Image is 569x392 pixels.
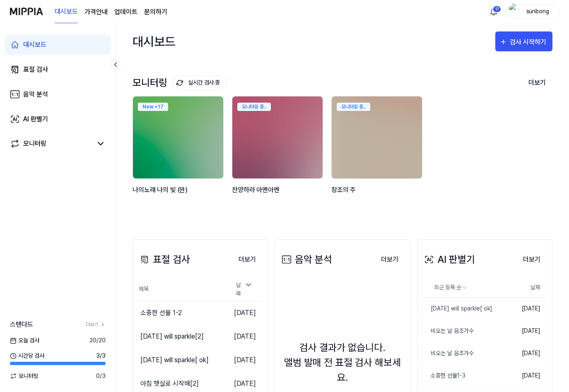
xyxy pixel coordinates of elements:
div: 나의노래 나의 빛 (완) [133,185,225,206]
span: 오늘 검사 [10,336,39,345]
div: 검사 시작하기 [510,37,548,48]
div: [DATE] will sparkle[ ok] [422,304,492,313]
span: 모니터링 [10,372,39,380]
div: New + 17 [138,103,168,111]
img: 알림 [489,7,499,17]
th: 제목 [138,278,226,301]
td: [DATE] [499,320,547,342]
div: 음악 분석 [23,89,48,99]
div: 소중한 선물1-3 [422,371,465,380]
td: [DATE] [499,342,547,365]
div: 17 [493,6,501,12]
td: [DATE] [226,348,263,372]
div: 모니터링 중.. [337,103,370,111]
a: 대시보드 [55,0,78,23]
button: 더보기 [232,251,263,268]
div: 검사 결과가 없습니다. 앨범 발매 전 표절 검사 해보세요. [280,340,405,385]
img: backgroundIamge [332,96,422,178]
span: 3 / 3 [96,351,106,360]
td: [DATE] [226,325,263,348]
img: monitoring Icon [176,79,184,87]
div: 모니터링 중.. [237,103,271,111]
div: AI 판별기 [422,252,475,267]
div: 창조의 주 [331,185,424,206]
a: 표절 검사 [5,60,111,79]
a: New +17backgroundIamge나의노래 나의 빛 (완) [133,96,225,214]
div: 모니터링 [133,76,227,90]
img: backgroundIamge [133,96,223,178]
span: 20 / 20 [89,336,106,345]
img: backgroundIamge [232,96,323,178]
button: 알림17 [487,5,500,18]
a: 더보기 [86,321,106,328]
a: 음악 분석 [5,84,111,104]
button: 더보기 [522,74,552,91]
a: 더보기 [232,251,263,268]
a: [DATE] will sparkle[ ok] [422,298,499,320]
div: 표절 검사 [138,252,190,267]
a: 더보기 [374,251,405,268]
td: [DATE] [499,298,547,320]
a: 업데이트 [114,7,137,17]
div: 소중한 선물 1-2 [140,308,182,318]
a: 비오는 날 음조가수 [422,320,499,342]
div: 아침 햇살로 시작해[2] [140,379,199,389]
span: 스탠다드 [10,320,33,329]
span: 시간당 검사 [10,351,44,360]
a: 소중한 선물1-3 [422,365,499,387]
a: AI 판별기 [5,109,111,129]
div: AI 판별기 [23,114,48,124]
div: [DATE] will sparkle[ ok] [140,355,209,365]
div: 대시보드 [133,31,176,51]
span: 0 / 3 [96,372,106,380]
div: 비오는 날 음조가수 [422,327,474,335]
div: sunbong [521,7,554,16]
td: [DATE] [499,365,547,387]
div: 음악 분석 [280,252,332,267]
a: 모니터링 중..backgroundIamge찬양하라 아멘아멘 [232,96,325,214]
div: 표절 검사 [23,65,48,75]
a: 모니터링 중..backgroundIamge창조의 주 [331,96,424,214]
button: 검사 시작하기 [495,31,552,51]
td: [DATE] [226,301,263,325]
button: 실시간 검사 중 [172,76,227,90]
button: 더보기 [374,251,405,268]
button: 더보기 [516,251,547,268]
th: 날짜 [499,278,547,298]
div: 대시보드 [23,40,46,50]
div: 비오는 날 음조가수 [422,349,474,358]
a: 더보기 [516,251,547,268]
img: profile [509,3,519,20]
a: 문의하기 [144,7,167,17]
a: 모니터링 [10,139,92,149]
div: 모니터링 [23,139,46,149]
div: 찬양하라 아멘아멘 [232,185,325,206]
div: 날짜 [233,278,256,301]
a: 대시보드 [5,35,111,55]
button: profilesunbong [506,5,559,19]
button: 가격안내 [84,7,108,17]
a: 비오는 날 음조가수 [422,342,499,364]
div: [DATE] will sparkle[2] [140,332,204,341]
